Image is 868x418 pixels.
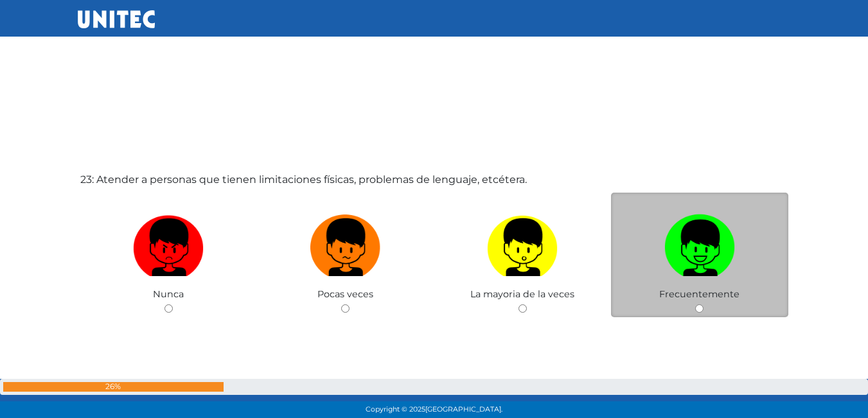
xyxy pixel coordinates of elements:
[470,288,574,300] span: La mayoria de la veces
[487,209,558,277] img: La mayoria de la veces
[133,209,204,277] img: Nunca
[78,10,155,28] img: UNITEC
[80,172,527,187] label: 23: Atender a personas que tienen limitaciones físicas, problemas de lenguaje, etcétera.
[317,288,373,300] span: Pocas veces
[425,405,502,414] span: [GEOGRAPHIC_DATA].
[310,209,381,277] img: Pocas veces
[664,209,735,277] img: Frecuentemente
[659,288,740,300] span: Frecuentemente
[3,382,224,392] div: 26%
[153,288,184,300] span: Nunca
